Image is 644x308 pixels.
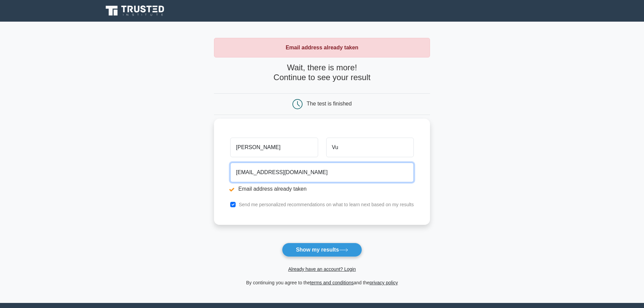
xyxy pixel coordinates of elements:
button: Show my results [282,243,362,257]
input: First name [230,138,318,157]
div: The test is finished [307,101,352,106]
a: Already have an account? Login [288,266,356,272]
h4: Wait, there is more! Continue to see your result [214,63,430,82]
div: By continuing you agree to the and the [210,279,434,287]
input: Last name [326,138,414,157]
label: Send me personalized recommendations on what to learn next based on my results [239,202,414,207]
a: terms and conditions [310,280,354,285]
input: Email [230,163,414,182]
strong: Email address already taken [286,45,358,50]
li: Email address already taken [230,185,414,193]
a: privacy policy [369,280,398,285]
